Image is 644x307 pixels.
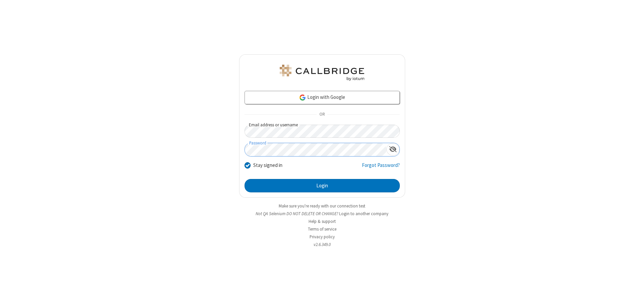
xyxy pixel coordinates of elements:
li: v2.6.349.0 [239,241,405,248]
a: Terms of service [308,226,336,232]
img: google-icon.png [299,94,306,101]
a: Privacy policy [310,234,335,240]
input: Password [245,143,386,156]
button: Login to another company [339,210,388,217]
div: Show password [386,143,399,156]
a: Forgot Password? [362,162,400,174]
img: QA Selenium DO NOT DELETE OR CHANGE [278,65,366,81]
label: Stay signed in [253,162,282,169]
span: OR [317,110,327,119]
a: Login with Google [245,91,400,104]
a: Make sure you're ready with our connection test [279,203,365,209]
input: Email address or username [245,125,400,138]
a: Help & support [309,219,336,224]
button: Login [245,179,400,192]
li: Not QA Selenium DO NOT DELETE OR CHANGE? [239,210,405,217]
